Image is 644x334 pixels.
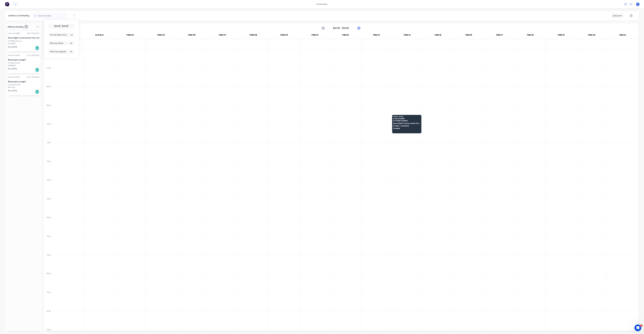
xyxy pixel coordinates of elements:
[8,76,20,78] div: Order # 194632
[423,33,453,39] div: FNM 15
[634,324,641,331] iframe: Intercom live chat
[269,33,299,39] div: FNM 09
[38,13,67,18] input: Search for orders
[44,104,53,122] div: 09:00
[5,2,9,6] img: Factory
[8,46,17,48] span: Req. [DATE]
[115,33,145,39] div: FNM 02
[27,76,39,78] div: 03:22 PM [DATE]
[330,33,361,39] div: FNM 12
[8,58,39,61] div: Bluescope Lysaght
[35,46,39,50] div: Del
[44,309,53,328] div: 20:00
[44,216,53,235] div: 15:00
[8,36,39,39] div: Done Right Construction Pty Ltd
[6,11,32,20] div: Delivery scheduling
[8,80,39,83] div: Bluescope Lysaght
[640,324,642,327] span: 1
[44,66,53,85] div: 07:00
[299,33,330,39] div: FNM 10
[8,89,17,92] span: Req. [DATE]
[8,84,20,86] div: PO #DQ572544
[35,68,39,72] div: Del
[146,33,176,39] div: FNM 03
[392,33,422,39] div: FNM 14
[8,25,23,28] span: Delivery backlog
[177,33,207,39] div: FNM 06
[393,116,420,117] span: 09:30 - 10:30
[8,62,20,64] div: PO #DQ572540
[393,118,420,119] span: Order # 194818
[576,33,607,39] div: FNM 20
[393,120,420,122] span: PO # RMK ZILLMERE
[44,253,53,272] div: 17:00
[8,32,20,35] div: Order # 194988
[315,2,329,6] div: productivity
[393,125,420,127] span: [STREET_ADDRESS]
[393,122,420,124] span: Done Right Construction Pty Ltd
[207,33,238,39] div: FNM 07
[50,33,68,36] span: Sort by Most recent
[48,24,74,28] input: Required Date
[393,128,420,129] span: ZILLMERE
[8,67,17,70] span: Req. [DATE]
[44,272,53,291] div: 18:00
[44,235,53,253] div: 16:00
[50,50,69,53] div: Filter by assignee
[50,42,69,45] div: Filter by labels
[607,33,638,39] div: FNM 21
[611,13,624,18] button: Vehicle
[613,14,621,17] div: Vehicle
[25,25,28,28] span: 3
[546,33,576,39] div: FNM 19
[453,33,484,39] div: FNM 16
[84,33,115,39] div: 2nd Run
[44,197,53,216] div: 14:00
[35,90,39,94] div: Del
[44,141,53,160] div: 11:00
[515,33,546,39] div: FNM 18
[8,86,39,89] div: Merrimac
[8,42,39,45] div: ZILLMERE
[44,291,53,309] div: 19:00
[44,160,53,178] div: 12:00
[44,178,53,197] div: 13:00
[361,33,392,39] div: FNM 13
[27,32,39,35] div: 04:30 PM [DATE]
[637,3,639,5] span: F1
[8,40,22,42] div: PO #RMK Zillmere
[27,54,39,57] div: 03:23 PM [DATE]
[484,33,515,39] div: FNM 17
[8,64,39,67] div: MERRIMAC
[44,122,53,141] div: 10:00
[44,85,53,104] div: 08:00
[8,54,20,57] div: Order # 194634
[238,33,269,39] div: FNM 08
[44,328,53,331] div: 21:00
